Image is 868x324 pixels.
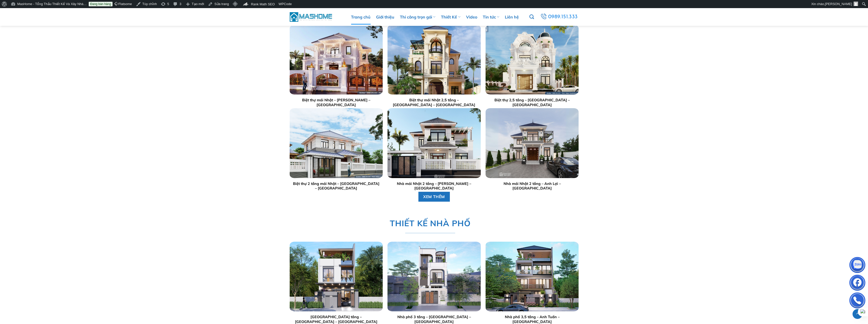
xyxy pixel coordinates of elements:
[418,192,450,202] a: XEM THÊM
[850,276,865,291] img: Facebook
[390,98,478,107] a: Biệt thự mái Nhật 2,5 tầng – [GEOGRAPHIC_DATA] – [GEOGRAPHIC_DATA]
[351,9,371,25] a: Trang chủ
[486,25,579,94] img: Trang chủ 23
[423,194,445,200] span: XEM THÊM
[853,309,862,319] a: Lên đầu trang
[488,98,576,107] a: Biệt thự 2,5 tầng – [GEOGRAPHIC_DATA] – [GEOGRAPHIC_DATA]
[483,9,499,25] a: Tin tức
[290,11,333,22] img: MasHome – Tổng Thầu Thiết Kế Và Xây Nhà Trọn Gói
[387,108,481,178] img: Trang chủ 25
[505,9,519,25] a: Liên hệ
[289,242,382,311] img: Trang chủ 27
[850,294,865,309] img: Phone
[488,315,576,324] a: Nhà phố 3,5 tầng – Anh Tuấn – [GEOGRAPHIC_DATA]
[289,108,382,178] img: Trang chủ 24
[387,242,481,311] img: Trang chủ 28
[390,217,470,230] span: THIẾT KẾ NHÀ PHỐ
[400,9,435,25] a: Thi công trọn gói
[390,181,478,191] a: Nhà mái Nhật 2 tầng – [PERSON_NAME] – [GEOGRAPHIC_DATA]
[292,315,380,324] a: [GEOGRAPHIC_DATA] tầng – [GEOGRAPHIC_DATA] – [GEOGRAPHIC_DATA]
[441,9,460,25] a: Thiết Kế
[251,2,275,6] span: Rank Math SEO
[289,25,382,94] img: Trang chủ 21
[825,2,852,6] span: [PERSON_NAME]
[292,98,380,107] a: Biệt thự mái Nhật – [PERSON_NAME] – [GEOGRAPHIC_DATA]
[292,181,380,191] a: Biệt thự 2 tầng mái Nhật – [GEOGRAPHIC_DATA] – [GEOGRAPHIC_DATA]
[390,315,478,324] a: Nhà phố 3 tầng – [GEOGRAPHIC_DATA] – [GEOGRAPHIC_DATA]
[376,9,394,25] a: Giới thiệu
[488,181,576,191] a: Nhà mái Nhật 2 tầng – Anh Lợi – [GEOGRAPHIC_DATA]
[548,12,579,21] span: 0989.151.333
[486,242,579,311] img: Trang chủ 29
[89,2,113,6] a: Đang bán hàng
[529,12,534,22] a: Tìm kiếm
[466,9,477,25] a: Video
[486,108,579,178] img: Trang chủ 26
[539,12,579,22] a: 0989.151.333
[850,258,865,273] img: Zalo
[387,25,481,94] img: Trang chủ 22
